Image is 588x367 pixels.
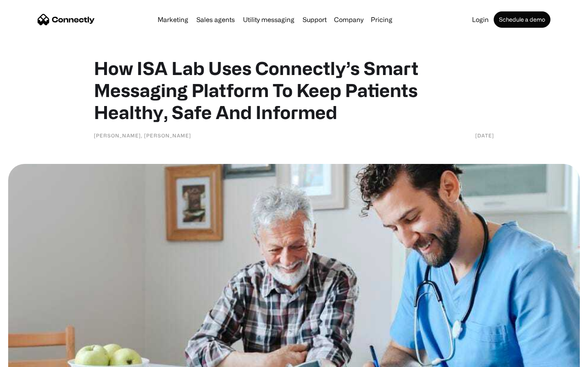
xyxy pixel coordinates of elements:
[494,11,550,28] a: Schedule a demo
[154,16,192,23] a: Marketing
[475,131,494,139] div: [DATE]
[367,16,396,23] a: Pricing
[193,16,238,23] a: Sales agents
[8,353,49,364] aside: Language selected: English
[299,16,330,23] a: Support
[240,16,298,23] a: Utility messaging
[38,13,95,26] a: home
[94,57,494,123] h1: How ISA Lab Uses Connectly’s Smart Messaging Platform To Keep Patients Healthy, Safe And Informed
[16,353,49,364] ul: Language list
[332,14,366,25] div: Company
[469,16,492,23] a: Login
[94,131,191,139] div: [PERSON_NAME], [PERSON_NAME]
[334,14,363,25] div: Company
